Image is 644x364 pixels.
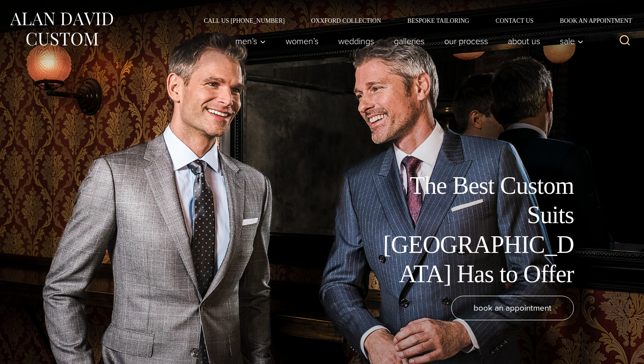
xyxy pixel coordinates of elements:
a: Contact Us [482,17,547,24]
a: Our Process [435,32,498,50]
button: View Search Form [614,31,635,52]
a: book an appointment [451,296,574,320]
nav: Secondary Navigation [191,17,635,24]
span: Sale [560,37,584,45]
h1: The Best Custom Suits [GEOGRAPHIC_DATA] Has to Offer [377,171,574,289]
span: book an appointment [474,301,552,314]
a: Oxxford Collection [298,17,394,24]
a: About Us [498,32,550,50]
a: Book an Appointment [547,17,635,24]
nav: Primary Navigation [226,32,588,50]
a: Women’s [276,32,329,50]
a: Galleries [384,32,435,50]
span: Men’s [235,37,266,45]
a: weddings [329,32,384,50]
a: Bespoke Tailoring [394,17,482,24]
a: Call Us [PHONE_NUMBER] [191,17,298,24]
img: Alan David Custom [9,10,114,49]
